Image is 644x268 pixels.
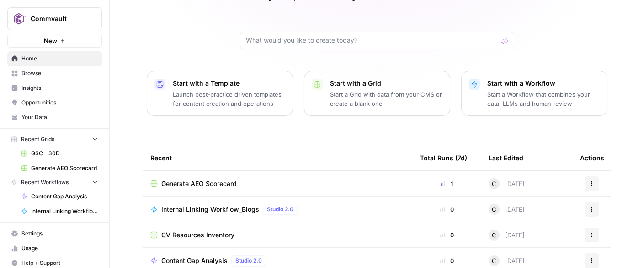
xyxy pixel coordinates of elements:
[487,79,600,88] p: Start with a Workflow
[7,66,102,81] a: Browse
[461,71,607,116] button: Start with a WorkflowStart a Workflow that combines your data, LLMs and human review
[7,95,102,110] a: Opportunities
[246,36,497,45] input: What would you like to create today?
[173,90,285,108] p: Launch best-practice driven templates for content creation and operations
[420,205,474,214] div: 0
[21,135,54,143] span: Recent Grids
[7,34,102,48] button: New
[420,256,474,265] div: 0
[7,241,102,256] a: Usage
[330,79,442,88] p: Start with a Grid
[17,146,102,161] a: GSC - 30D
[21,178,69,186] span: Recent Workflows
[7,132,102,146] button: Recent Grids
[235,257,262,265] span: Studio 2.0
[492,230,496,240] span: C
[580,145,604,170] div: Actions
[31,149,98,158] span: GSC - 30D
[150,230,405,240] a: CV Resources Inventory
[420,179,474,188] div: 1
[31,164,98,172] span: Generate AEO Scorecard
[7,226,102,241] a: Settings
[420,145,467,170] div: Total Runs (7d)
[150,179,405,188] a: Generate AEO Scorecard
[44,36,57,45] span: New
[7,81,102,95] a: Insights
[487,90,600,108] p: Start a Workflow that combines your data, LLMs and human review
[492,256,496,265] span: C
[330,90,442,108] p: Start a Grid with data from your CMS or create a blank one
[21,113,98,121] span: Your Data
[21,98,98,107] span: Opportunities
[17,161,102,175] a: Generate AEO Scorecard
[150,204,405,215] a: Internal Linking Workflow_BlogsStudio 2.0
[31,14,86,23] span: Commvault
[21,69,98,77] span: Browse
[21,244,98,252] span: Usage
[420,230,474,240] div: 0
[7,110,102,125] a: Your Data
[17,204,102,219] a: Internal Linking Workflow_Blogs
[161,205,259,214] span: Internal Linking Workflow_Blogs
[21,55,98,63] span: Home
[11,11,27,27] img: Commvault Logo
[492,179,496,188] span: C
[492,205,496,214] span: C
[304,71,450,116] button: Start with a GridStart a Grid with data from your CMS or create a blank one
[489,178,525,189] div: [DATE]
[7,175,102,189] button: Recent Workflows
[21,84,98,92] span: Insights
[31,192,98,201] span: Content Gap Analysis
[161,179,237,188] span: Generate AEO Scorecard
[173,79,285,88] p: Start with a Template
[161,230,234,240] span: CV Resources Inventory
[267,205,293,213] span: Studio 2.0
[150,145,405,170] div: Recent
[31,207,98,215] span: Internal Linking Workflow_Blogs
[21,230,98,238] span: Settings
[489,255,525,266] div: [DATE]
[7,51,102,66] a: Home
[489,145,523,170] div: Last Edited
[7,7,102,30] button: Workspace: Commvault
[17,189,102,204] a: Content Gap Analysis
[147,71,293,116] button: Start with a TemplateLaunch best-practice driven templates for content creation and operations
[150,255,405,266] a: Content Gap AnalysisStudio 2.0
[489,204,525,215] div: [DATE]
[489,230,525,241] div: [DATE]
[161,256,228,265] span: Content Gap Analysis
[21,259,98,267] span: Help + Support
